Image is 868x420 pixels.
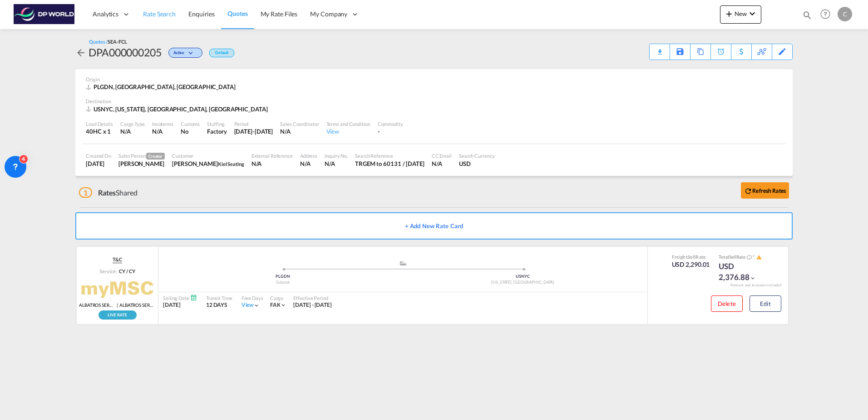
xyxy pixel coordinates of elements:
[403,274,643,280] div: USNYC
[750,275,756,281] md-icon: icon-chevron-down
[724,10,758,17] span: New
[744,187,752,195] md-icon: icon-refresh
[326,127,370,135] div: View
[207,120,227,127] div: Stuffing
[218,161,244,167] span: Kiel Seating
[120,120,145,127] div: Cargo Type
[118,160,165,168] div: Courtney Hebert
[654,44,665,52] div: Quote PDF is not available at this time
[117,268,135,275] div: CY / CY
[172,160,244,168] div: Jodi Lopez
[190,294,197,301] md-icon: Schedules Available
[459,152,495,159] div: Search Currency
[89,45,162,60] div: DPA000000205
[326,120,370,127] div: Terms and Condition
[14,4,75,25] img: c08ca190194411f088ed0f3ba295208c.png
[79,187,92,198] span: 1
[711,295,743,312] button: Delete
[280,120,319,127] div: Sales Coordinator
[432,152,452,159] div: CC Email
[756,255,762,260] md-icon: icon-alert
[163,280,403,285] div: Gdansk
[89,38,127,45] div: Quotes /SEA-FCL
[172,152,244,159] div: Customer
[300,152,317,159] div: Address
[270,295,287,301] div: Cargo
[209,49,234,57] div: Default
[242,301,260,309] div: Viewicon-chevron-down
[75,47,86,58] md-icon: icon-arrow-left
[86,152,111,159] div: Created On
[355,152,424,159] div: Search Reference
[146,153,165,160] span: Creator
[113,256,122,263] span: T&C
[261,10,298,18] span: My Rate Files
[187,51,197,56] md-icon: icon-chevron-down
[325,152,348,159] div: Inquiry No.
[252,152,293,159] div: External Reference
[79,277,156,300] img: MY MSC
[188,10,215,18] span: Enquiries
[729,254,736,260] span: Sell
[163,274,403,280] div: PLGDN
[86,160,111,168] div: 9 Sep 2025
[98,188,116,197] span: Rates
[398,261,409,265] md-icon: assets/icons/custom/ship-fill.svg
[293,301,332,309] div: 01 Oct 2025 - 06 Oct 2025
[168,48,202,58] div: Change Status Here
[672,260,710,269] div: USD 2,290.01
[207,127,227,135] div: Factory Stuffing
[120,127,145,135] div: N/A
[432,160,452,168] div: N/A
[752,254,755,260] span: Subject to Remarks
[143,10,176,18] span: Rate Search
[242,295,263,301] div: Free Days
[86,83,238,91] div: PLGDN, Gdansk, Europe
[206,301,232,309] div: 12 DAYS
[310,10,347,19] span: My Company
[719,261,764,283] div: USD 2,376.88
[724,8,735,19] md-icon: icon-plus 400-fg
[672,254,710,260] div: Freight Rate
[654,45,665,52] md-icon: icon-download
[163,295,197,301] div: Sailing Date
[818,6,833,22] span: Help
[115,302,119,308] span: |
[280,127,319,135] div: N/A
[750,295,781,312] button: Edit
[227,10,247,17] span: Quotes
[93,10,118,19] span: Analytics
[741,182,789,199] button: icon-refreshRefresh Rates
[253,302,260,309] md-icon: icon-chevron-down
[747,8,758,19] md-icon: icon-chevron-down
[403,280,643,285] div: [US_STATE], [GEOGRAPHIC_DATA]
[163,301,197,309] div: [DATE]
[79,302,115,308] span: ALBATROS SERVICE
[745,254,752,261] button: Spot Rates are dynamic & can fluctuate with time
[118,152,165,160] div: Sales Person
[378,120,403,127] div: Commodity
[152,120,173,127] div: Incoterms
[300,160,317,168] div: N/A
[802,10,812,24] div: icon-magnify
[802,10,812,20] md-icon: icon-magnify
[293,295,332,301] div: Effective Period
[86,98,782,105] div: Destination
[459,160,495,168] div: USD
[724,283,788,288] div: Remark and Inclusion included
[75,45,89,60] div: icon-arrow-left
[79,188,138,198] div: Shared
[108,39,127,45] span: SEA-FCL
[99,310,137,320] img: rpa-live-rate.png
[234,120,273,127] div: Period
[355,160,424,168] div: TRGEM to 60131 / 9 Sep 2025
[99,268,117,275] span: Service:
[152,127,163,135] div: N/A
[206,295,232,301] div: Transit Time
[252,160,293,168] div: N/A
[173,50,187,59] span: Active
[378,127,403,135] div: -
[688,254,695,260] span: Sell
[86,105,270,113] div: USNYC, New York, NY, Americas
[119,302,156,308] span: ALBATROS SERVICE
